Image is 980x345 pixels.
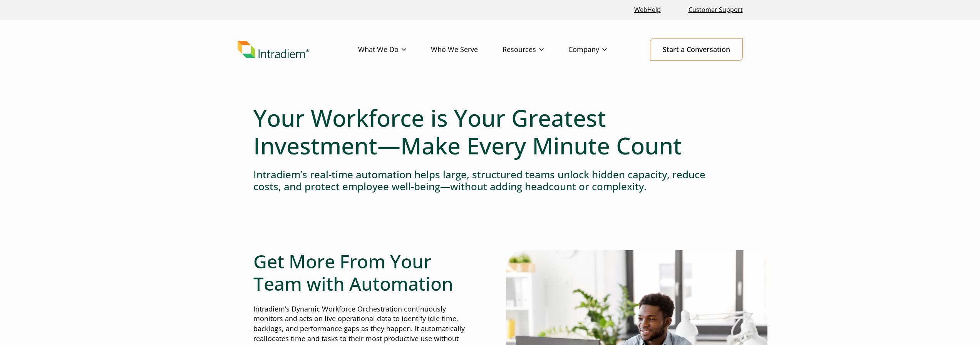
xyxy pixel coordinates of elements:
[650,38,743,61] a: Start a Conversation
[253,250,474,295] h2: Get More From Your Team with Automation
[431,39,503,61] a: Who We Serve
[253,104,727,159] h1: Your Workforce is Your Greatest Investment—Make Every Minute Count
[631,2,664,18] a: Link opens in a new window
[568,39,632,61] a: Company
[238,41,358,59] a: Link to homepage of Intradiem
[238,41,309,59] img: Intradiem
[685,2,746,18] a: Customer Support
[358,39,431,61] a: What We Do
[503,39,568,61] a: Resources
[253,169,727,193] h4: Intradiem’s real-time automation helps large, structured teams unlock hidden capacity, reduce cos...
